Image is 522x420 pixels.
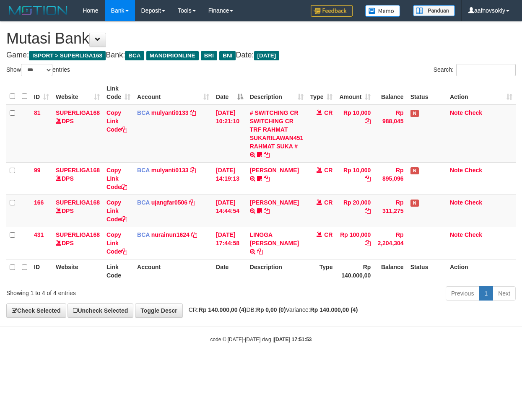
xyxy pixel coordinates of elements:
td: DPS [52,194,103,227]
a: SUPERLIGA168 [56,167,100,174]
td: [DATE] 17:44:58 [213,227,247,259]
td: Rp 895,096 [374,162,407,194]
span: CR [324,167,332,174]
a: Note [450,167,463,174]
td: [DATE] 14:44:54 [213,194,247,227]
span: CR [324,199,332,206]
a: mulyanti0133 [151,109,189,116]
th: Description: activate to sort column ascending [247,81,307,105]
td: [DATE] 14:19:13 [213,162,247,194]
small: code © [DATE]-[DATE] dwg | [210,337,312,342]
a: Copy Link Code [106,109,127,133]
td: DPS [52,162,103,194]
a: Copy Rp 20,000 to clipboard [365,207,371,214]
a: Check [465,109,482,116]
a: 1 [479,286,493,301]
td: Rp 20,000 [336,194,374,227]
a: ujangfar0506 [151,199,187,206]
a: Copy Rp 100,000 to clipboard [365,240,371,246]
a: [PERSON_NAME] [250,167,299,174]
a: mulyanti0133 [151,167,189,174]
a: Copy mulyanti0133 to clipboard [190,167,196,174]
img: Button%20Memo.svg [365,5,400,17]
th: Status [407,259,447,283]
a: Copy Link Code [106,167,127,190]
a: Copy mulyanti0133 to clipboard [190,109,196,116]
span: CR [324,109,332,116]
td: Rp 311,275 [374,194,407,227]
a: # SWITCHING CR SWITCHING CR TRF RAHMAT SUKARILAWAN451 RAHMAT SUKA # [250,109,304,150]
td: DPS [52,105,103,163]
input: Search: [456,64,516,76]
span: 431 [34,231,44,238]
a: Check [465,231,482,238]
span: Has Note [410,110,419,117]
span: CR: DB: Variance: [184,306,358,313]
a: Check [465,199,482,206]
h4: Game: Bank: Date: [6,51,516,60]
span: MANDIRIONLINE [146,51,199,60]
a: Copy NOVEN ELING PRAYOG to clipboard [264,207,270,214]
span: BCA [125,51,144,60]
span: BCA [137,109,150,116]
a: SUPERLIGA168 [56,109,100,116]
a: Previous [446,286,479,301]
th: Amount: activate to sort column ascending [336,81,374,105]
th: Website [52,259,103,283]
span: ISPORT > SUPERLIGA168 [29,51,106,60]
a: Note [450,199,463,206]
a: nurainun1624 [151,231,190,238]
div: Showing 1 to 4 of 4 entries [6,285,211,297]
th: Date: activate to sort column descending [213,81,247,105]
a: Note [450,109,463,116]
td: [DATE] 10:21:10 [213,105,247,163]
th: Balance [374,259,407,283]
a: Check [465,167,482,174]
label: Show entries [6,64,70,76]
a: Copy nurainun1624 to clipboard [191,231,197,238]
th: Balance [374,81,407,105]
a: Copy Rp 10,000 to clipboard [365,175,371,182]
span: CR [324,231,332,238]
th: Action: activate to sort column ascending [447,81,516,105]
th: Link Code [103,259,134,283]
a: [PERSON_NAME] [250,199,299,206]
a: Next [493,286,516,301]
a: Toggle Descr [135,303,183,318]
a: Copy MUHAMMAD REZA to clipboard [264,175,270,182]
a: Copy LINGGA ADITYA PRAT to clipboard [257,248,263,255]
span: 99 [34,167,41,174]
th: ID: activate to sort column ascending [31,81,52,105]
span: 81 [34,109,41,116]
span: BCA [137,231,150,238]
th: Website: activate to sort column ascending [52,81,103,105]
th: Account [134,259,213,283]
a: Note [450,231,463,238]
h1: Mutasi Bank [6,30,516,47]
th: Date [213,259,247,283]
th: Description [247,259,307,283]
span: BRI [201,51,217,60]
a: Uncheck Selected [68,303,133,318]
span: Has Note [410,167,419,174]
a: Copy Link Code [106,199,127,223]
a: SUPERLIGA168 [56,199,100,206]
a: LINGGA [PERSON_NAME] [250,231,299,246]
td: Rp 2,204,304 [374,227,407,259]
th: Action [447,259,516,283]
span: Has Note [410,200,419,207]
td: DPS [52,227,103,259]
a: SUPERLIGA168 [56,231,100,238]
th: Rp 140.000,00 [336,259,374,283]
td: Rp 10,000 [336,105,374,163]
td: Rp 100,000 [336,227,374,259]
th: ID [31,259,52,283]
img: panduan.png [413,5,455,16]
a: Copy # SWITCHING CR SWITCHING CR TRF RAHMAT SUKARILAWAN451 RAHMAT SUKA # to clipboard [264,151,270,158]
th: Type [307,259,336,283]
span: [DATE] [254,51,280,60]
a: Copy Rp 10,000 to clipboard [365,118,371,124]
th: Status [407,81,447,105]
label: Search: [434,64,516,76]
th: Type: activate to sort column ascending [307,81,336,105]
